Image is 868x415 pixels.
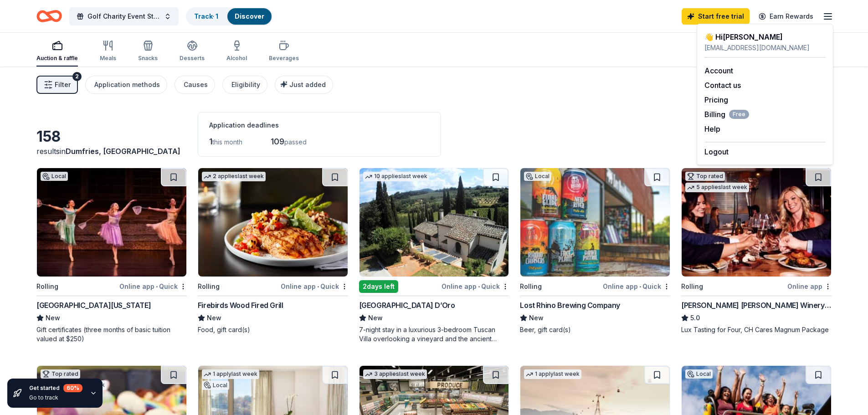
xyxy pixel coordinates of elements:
span: • [317,283,319,290]
button: Contact us [704,80,741,91]
span: • [478,283,480,290]
button: Filter2 [36,76,78,94]
div: Top rated [41,369,80,379]
div: Online app [787,281,832,292]
div: Go to track [29,394,82,401]
div: [PERSON_NAME] [PERSON_NAME] Winery and Restaurants [681,300,832,311]
div: Beer, gift card(s) [520,325,670,334]
button: Application methods [85,76,167,94]
span: New [46,313,60,323]
div: 158 [36,128,187,146]
a: Image for Lost Rhino Brewing CompanyLocalRollingOnline app•QuickLost Rhino Brewing CompanyNewBeer... [520,168,670,334]
div: Application deadlines [209,120,430,131]
div: 2 [72,72,82,81]
div: Firebirds Wood Fired Grill [198,300,283,311]
button: Causes [175,76,215,94]
div: Local [202,381,229,390]
div: Top rated [685,172,725,181]
div: 1 apply last week [202,369,259,379]
span: Billing [704,109,749,120]
div: Online app Quick [603,281,670,292]
button: Logout [704,146,729,157]
img: Image for Greater Washington Dance Center [37,168,186,277]
div: Get started [29,384,82,392]
div: Eligibility [231,79,260,90]
span: Free [729,110,749,119]
a: Pricing [704,95,728,104]
span: 109 [271,137,284,146]
span: this month [212,138,242,146]
button: Desserts [180,36,205,67]
div: Snacks [138,55,158,62]
div: Rolling [36,281,58,292]
div: Rolling [198,281,220,292]
div: Local [524,172,551,181]
img: Image for Firebirds Wood Fired Grill [198,168,348,277]
span: Dumfries, [GEOGRAPHIC_DATA] [66,147,180,156]
a: Discover [235,12,264,20]
div: Desserts [180,55,205,62]
div: Application methods [94,79,160,90]
span: passed [284,138,307,146]
a: Earn Rewards [753,8,819,25]
div: Local [41,172,68,181]
span: 1 [209,137,212,146]
button: Meals [100,36,116,67]
div: Online app Quick [442,281,509,292]
a: Home [36,5,62,27]
div: Beverages [269,55,299,62]
a: Image for Greater Washington Dance CenterLocalRollingOnline app•Quick[GEOGRAPHIC_DATA][US_STATE]N... [36,168,187,343]
div: Food, gift card(s) [198,325,348,334]
img: Image for Villa Sogni D’Oro [360,168,509,277]
div: 2 applies last week [202,172,266,181]
div: 2 days left [359,280,398,293]
div: 5 applies last week [685,183,749,192]
a: Image for Villa Sogni D’Oro10 applieslast week2days leftOnline app•Quick[GEOGRAPHIC_DATA] D’OroNe... [359,168,509,343]
button: Help [704,123,720,134]
div: results [36,146,187,157]
div: 3 applies last week [363,369,427,379]
div: 60 % [63,384,82,392]
button: Eligibility [222,76,267,94]
div: Rolling [520,281,542,292]
div: Gift certificates (three months of basic tuition valued at $250) [36,325,187,343]
a: Image for Firebirds Wood Fired Grill2 applieslast weekRollingOnline app•QuickFirebirds Wood Fired... [198,168,348,334]
div: 7-night stay in a luxurious 3-bedroom Tuscan Villa overlooking a vineyard and the ancient walled ... [359,325,509,343]
a: Start free trial [682,8,750,25]
button: Just added [275,76,333,94]
span: Golf Charity Event St [PERSON_NAME] the Great [87,11,160,22]
div: Local [685,369,713,379]
span: New [368,313,383,323]
span: Filter [55,79,71,90]
div: Alcohol [226,55,247,62]
span: Just added [289,81,326,88]
img: Image for Lost Rhino Brewing Company [520,168,670,277]
a: Account [704,66,733,75]
div: Online app Quick [281,281,348,292]
div: Online app Quick [119,281,187,292]
div: Auction & raffle [36,55,78,62]
a: Image for Cooper's Hawk Winery and RestaurantsTop rated5 applieslast weekRollingOnline app[PERSON... [681,168,832,334]
div: Meals [100,55,116,62]
div: 1 apply last week [524,369,581,379]
span: • [156,283,158,290]
button: Golf Charity Event St [PERSON_NAME] the Great [69,7,179,26]
button: Track· 1Discover [186,7,272,26]
div: [GEOGRAPHIC_DATA][US_STATE] [36,300,151,311]
span: New [529,313,544,323]
div: 10 applies last week [363,172,429,181]
div: [GEOGRAPHIC_DATA] D’Oro [359,300,455,311]
span: in [60,147,180,156]
button: Alcohol [226,36,247,67]
span: New [207,313,221,323]
div: Causes [184,79,208,90]
span: • [639,283,641,290]
button: Auction & raffle [36,36,78,67]
div: [EMAIL_ADDRESS][DOMAIN_NAME] [704,42,826,53]
button: BillingFree [704,109,749,120]
div: 👋 Hi [PERSON_NAME] [704,31,826,42]
div: Rolling [681,281,703,292]
div: Lux Tasting for Four, CH Cares Magnum Package [681,325,832,334]
img: Image for Cooper's Hawk Winery and Restaurants [682,168,831,277]
a: Track· 1 [194,12,218,20]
